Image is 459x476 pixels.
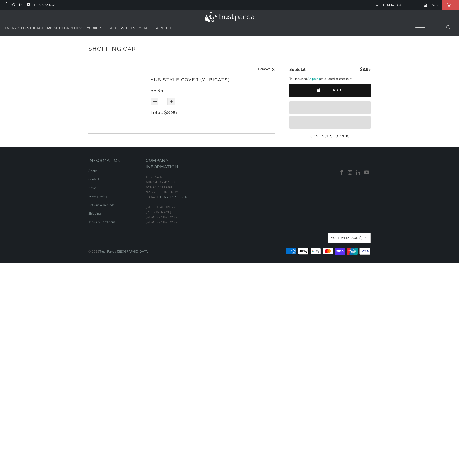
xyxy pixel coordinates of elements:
[88,244,149,254] p: © 2025 .
[258,66,275,72] a: Remove
[47,23,84,34] a: Mission Darkness
[289,134,371,139] a: Continue Shopping
[155,23,172,34] a: Support
[88,169,97,173] a: About
[289,84,371,97] button: Checkout
[347,170,354,176] a: Trust Panda Australia on Instagram
[5,23,44,34] a: Encrypted Storage
[360,67,371,72] span: $8.95
[5,26,44,30] span: Encrypted Storage
[363,170,370,176] a: Trust Panda Australia on YouTube
[88,211,101,216] a: Shipping
[146,175,198,225] p: Trust Panda ABN 14 612 411 668 ACN 612 411 668 NZ GST [PHONE_NUMBER] EU Tax ID: [STREET_ADDRESS][...
[88,220,115,224] a: Terms & Conditions
[4,3,8,7] a: Trust Panda Australia on Facebook
[139,26,151,30] span: Merch
[289,67,305,72] span: Subtotal
[88,194,108,199] a: Privacy Policy
[411,23,454,33] input: Search...
[289,77,371,82] p: Tax included. calculated at checkout.
[110,23,135,34] a: Accessories
[99,249,149,254] a: Trust Panda [GEOGRAPHIC_DATA]
[151,87,163,94] span: $8.95
[88,69,146,126] img: YubiStyle Cover (YubiCats)
[355,170,362,176] a: Trust Panda Australia on LinkedIn
[47,26,84,30] span: Mission Darkness
[151,109,163,116] strong: Total:
[88,177,99,182] a: Contact
[19,3,23,7] a: Trust Panda Australia on LinkedIn
[164,109,177,116] span: $8.95
[139,23,151,34] a: Merch
[5,23,172,34] nav: Translation missing: en.navigation.header.main_nav
[11,3,15,7] a: Trust Panda Australia on Instagram
[88,44,371,53] h1: Shopping Cart
[151,77,230,82] a: YubiStyle Cover (YubiCats)
[34,2,55,7] a: 1300 072 632
[423,2,439,7] a: Login
[88,186,96,190] a: News
[88,203,114,207] a: Returns & Refunds
[110,26,135,30] span: Accessories
[328,233,371,243] button: Australia (AUD $)
[87,23,107,34] summary: YubiKey
[338,170,345,176] a: Trust Panda Australia on Facebook
[87,26,102,30] span: YubiKey
[442,23,454,33] button: Search
[26,3,30,7] a: Trust Panda Australia on YouTube
[155,26,172,30] span: Support
[308,77,320,82] a: Shipping
[160,195,189,199] a: HU27309711-2-43
[205,12,254,22] img: Trust Panda Australia
[258,66,270,72] span: Remove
